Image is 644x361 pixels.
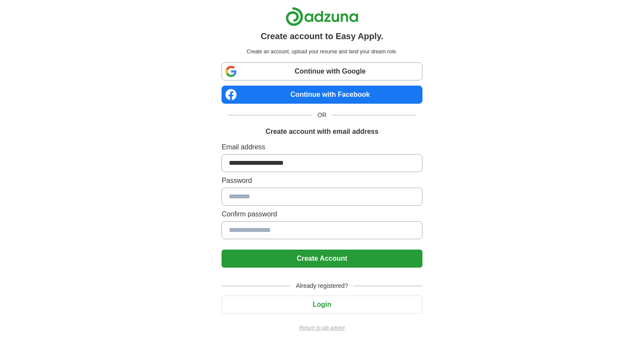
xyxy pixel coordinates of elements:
[261,30,383,43] h1: Create account to Easy Apply.
[291,281,353,290] span: Already registered?
[222,250,422,268] button: Create Account
[222,296,422,314] button: Login
[222,301,422,308] a: Login
[223,48,420,56] p: Create an account, upload your resume and land your dream role.
[222,62,422,80] a: Continue with Google
[222,209,422,219] label: Confirm password
[313,111,332,120] span: OR
[222,86,422,104] a: Continue with Facebook
[222,142,422,152] label: Email address
[265,127,378,137] h1: Create account with email address
[286,7,358,26] img: Adzuna logo
[222,324,422,332] a: Return to job advert
[222,176,422,186] label: Password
